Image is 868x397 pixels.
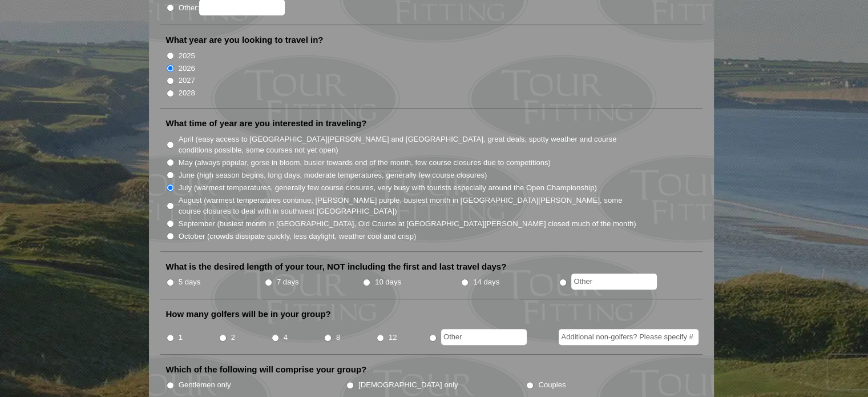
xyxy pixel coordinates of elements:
[179,182,597,194] label: July (warmest temperatures, generally few course closures, very busy with tourists especially aro...
[179,195,637,217] label: August (warmest temperatures continue, [PERSON_NAME] purple, busiest month in [GEOGRAPHIC_DATA][P...
[284,332,288,343] label: 4
[166,34,324,46] label: What year are you looking to travel in?
[179,63,195,74] label: 2026
[179,75,195,86] label: 2027
[179,87,195,99] label: 2028
[571,274,657,290] input: Other
[179,134,637,156] label: April (easy access to [GEOGRAPHIC_DATA][PERSON_NAME] and [GEOGRAPHIC_DATA], great deals, spotty w...
[179,276,201,288] label: 5 days
[179,170,487,181] label: June (high season begins, long days, moderate temperatures, generally few course closures)
[179,50,195,62] label: 2025
[336,332,340,343] label: 8
[166,364,367,375] label: Which of the following will comprise your group?
[179,218,636,230] label: September (busiest month in [GEOGRAPHIC_DATA], Old Course at [GEOGRAPHIC_DATA][PERSON_NAME] close...
[389,332,397,343] label: 12
[538,379,566,391] label: Couples
[231,332,235,343] label: 2
[179,157,551,169] label: May (always popular, gorse in bloom, busier towards end of the month, few course closures due to ...
[358,379,458,391] label: [DEMOGRAPHIC_DATA] only
[179,379,231,391] label: Gentlemen only
[166,118,367,129] label: What time of year are you interested in traveling?
[179,231,417,242] label: October (crowds dissipate quickly, less daylight, weather cool and crisp)
[375,276,401,288] label: 10 days
[277,276,299,288] label: 7 days
[166,261,507,272] label: What is the desired length of your tour, NOT including the first and last travel days?
[441,329,527,345] input: Other
[179,332,183,343] label: 1
[559,329,699,345] input: Additional non-golfers? Please specify #
[473,276,499,288] label: 14 days
[166,308,331,320] label: How many golfers will be in your group?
